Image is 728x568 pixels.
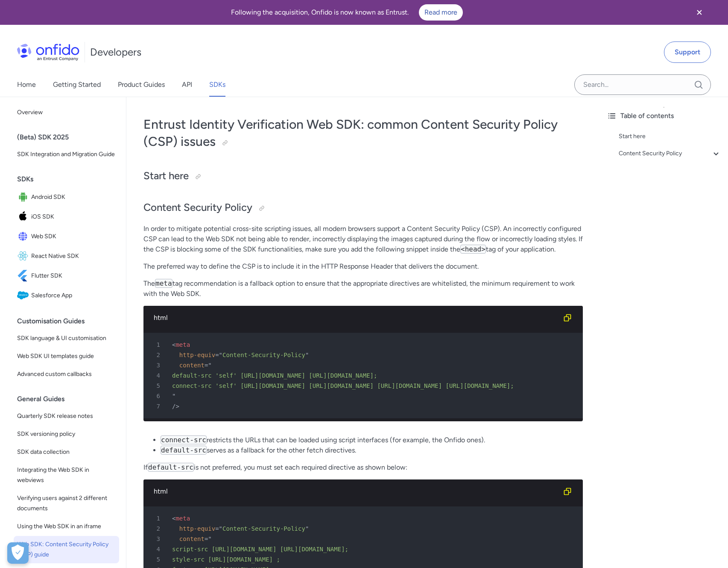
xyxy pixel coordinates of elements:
div: html [154,486,559,497]
span: 3 [147,360,166,370]
li: serves as a fallback for the other fetch directives. [161,445,583,456]
span: Advanced custom callbacks [17,369,116,379]
span: Web SDK: Content Security Policy (CSP) guide [17,539,116,560]
a: Integrating the Web SDK in webviews [14,461,119,489]
a: Using the Web SDK in an iframe [14,518,119,535]
img: IconiOS SDK [17,211,31,223]
code: <head> [460,245,486,254]
span: meta [175,341,190,348]
span: 7 [147,401,166,411]
a: IconAndroid SDKAndroid SDK [14,188,119,207]
span: 6 [147,391,166,401]
img: Onfido Logo [17,44,79,61]
span: content [179,362,205,369]
button: Copy code snippet button [559,309,576,326]
span: Flutter SDK [31,270,116,282]
input: Onfido search input field [574,74,711,95]
span: 2 [147,350,166,360]
span: connect-src 'self' [URL][DOMAIN_NAME] [URL][DOMAIN_NAME] [URL][DOMAIN_NAME] [URL][DOMAIN_NAME]; [172,382,514,389]
span: default-src 'self' [URL][DOMAIN_NAME] [URL][DOMAIN_NAME]; [172,372,377,379]
a: IconReact Native SDKReact Native SDK [14,247,119,266]
span: 2 [147,524,166,534]
span: 1 [147,340,166,350]
img: IconWeb SDK [17,231,31,243]
div: Cookie Preferences [7,542,29,564]
code: default-src [148,463,194,472]
span: Quarterly SDK release notes [17,411,116,421]
div: html [154,313,559,323]
a: SDKs [209,73,225,97]
span: /> [172,403,179,410]
a: IconSalesforce AppSalesforce App [14,286,119,305]
span: Verifying users against 2 different documents [17,493,116,514]
span: Web SDK UI templates guide [17,351,116,361]
a: SDK Integration and Migration Guide [14,146,119,163]
code: meta [155,279,172,288]
span: Content-Security-Policy [222,352,305,358]
div: Following the acquisition, Onfido is now known as Entrust. [10,4,684,21]
span: Salesforce App [31,290,116,302]
span: iOS SDK [31,211,116,223]
span: 3 [147,534,166,544]
h2: Content Security Policy [143,201,583,215]
span: = [205,535,208,542]
a: SDK language & UI customisation [14,330,119,347]
img: IconFlutter SDK [17,270,31,282]
a: Verifying users against 2 different documents [14,490,119,517]
span: 4 [147,370,166,381]
a: IconiOS SDKiOS SDK [14,207,119,226]
span: SDK data collection [17,447,116,457]
span: 5 [147,381,166,391]
a: Read more [419,4,463,21]
div: SDKs [17,171,123,188]
span: 5 [147,554,166,565]
span: 4 [147,544,166,554]
div: (Beta) SDK 2025 [17,129,123,146]
code: default-src [161,446,207,455]
a: SDK versioning policy [14,426,119,443]
button: Close banner [684,2,715,23]
span: = [215,352,219,358]
div: General Guides [17,390,123,408]
span: React Native SDK [31,250,116,262]
svg: Close banner [694,7,705,18]
a: Advanced custom callbacks [14,366,119,383]
a: API [182,73,192,97]
div: Table of contents [607,111,721,121]
a: Getting Started [53,73,101,97]
span: Web SDK [31,231,116,243]
a: IconFlutter SDKFlutter SDK [14,266,119,285]
h1: Developers [90,45,141,59]
img: IconAndroid SDK [17,191,31,203]
span: < [172,341,175,348]
span: " [305,525,309,532]
span: style-src [URL][DOMAIN_NAME] ; [172,556,280,563]
span: content [179,535,205,542]
li: restricts the URLs that can be loaded using script interfaces (for example, the Onfido ones). [161,435,583,445]
a: IconWeb SDKWeb SDK [14,227,119,246]
div: Customisation Guides [17,313,123,330]
p: If is not preferred, you must set each required directive as shown below: [143,462,583,473]
h1: Entrust Identity Verification Web SDK: common Content Security Policy (CSP) issues [143,116,583,150]
span: 1 [147,513,166,524]
span: < [172,515,175,522]
a: Content Security Policy [619,148,721,159]
a: Overview [14,104,119,121]
span: SDK language & UI customisation [17,333,116,343]
span: Android SDK [31,191,116,203]
a: Start here [619,131,721,142]
a: Support [664,41,711,63]
a: Web SDK UI templates guide [14,348,119,365]
span: " [208,535,211,542]
span: " [219,525,222,532]
span: SDK Integration and Migration Guide [17,149,116,160]
span: script-src [URL][DOMAIN_NAME] [URL][DOMAIN_NAME]; [172,546,348,553]
span: Integrating the Web SDK in webviews [17,465,116,485]
span: = [215,525,219,532]
span: " [208,362,211,369]
span: meta [175,515,190,522]
span: = [205,362,208,369]
a: Product Guides [118,73,165,97]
